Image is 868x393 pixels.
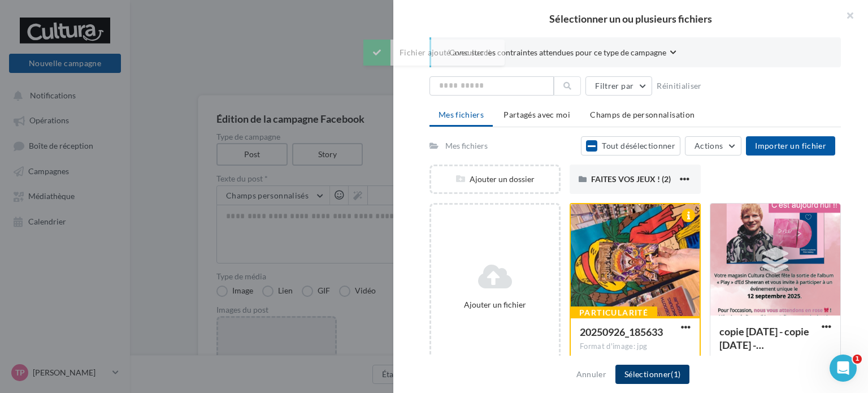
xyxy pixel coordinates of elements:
[449,46,676,61] button: Consulter les contraintes attendues pour ce type de campagne
[590,110,695,119] span: Champs de personnalisation
[746,136,835,156] button: Importer un fichier
[652,79,706,93] button: Réinitialiser
[431,174,559,185] div: Ajouter un dossier
[411,14,850,24] h2: Sélectionner un ou plusieurs fichiers
[580,342,691,352] div: Format d'image: jpg
[580,326,663,338] span: 20250926_185633
[581,136,680,156] button: Tout désélectionner
[719,355,831,365] div: Format d'image: png
[695,141,723,150] span: Actions
[615,365,689,384] button: Sélectionner(1)
[830,355,857,382] iframe: Intercom live chat
[671,369,680,379] span: (1)
[585,76,652,96] button: Filtrer par
[445,140,488,152] div: Mes fichiers
[436,299,554,310] div: Ajouter un fichier
[853,355,862,364] span: 1
[719,325,809,351] span: copie 11-09-2025 - copie 11-09-2025 - Evènement png (1)
[591,174,671,184] span: FAITES VOS JEUX ! (2)
[439,110,484,119] span: Mes fichiers
[449,47,666,58] span: Consulter les contraintes attendues pour ce type de campagne
[572,368,611,381] button: Annuler
[504,110,570,119] span: Partagés avec moi
[363,40,505,66] div: Fichier ajouté avec succès
[755,141,826,150] span: Importer un fichier
[570,306,657,319] div: Particularité
[685,136,741,156] button: Actions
